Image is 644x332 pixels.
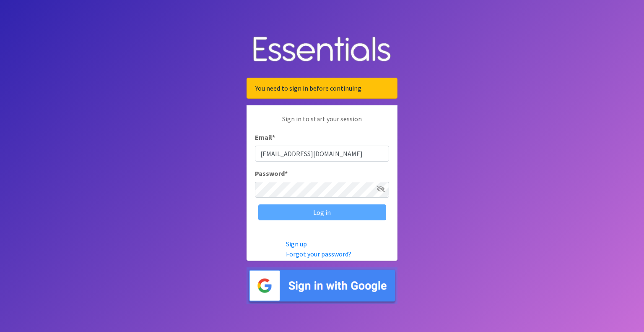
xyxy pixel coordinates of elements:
img: Sign in with Google [247,267,397,304]
abbr: required [272,133,275,141]
a: Sign up [286,240,307,248]
div: You need to sign in before continuing. [247,78,397,99]
p: Sign in to start your session [255,114,389,132]
a: Forgot your password? [286,250,351,258]
img: Human Essentials [247,28,397,71]
abbr: required [285,169,288,178]
label: Password [255,168,288,178]
label: Email [255,132,275,142]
